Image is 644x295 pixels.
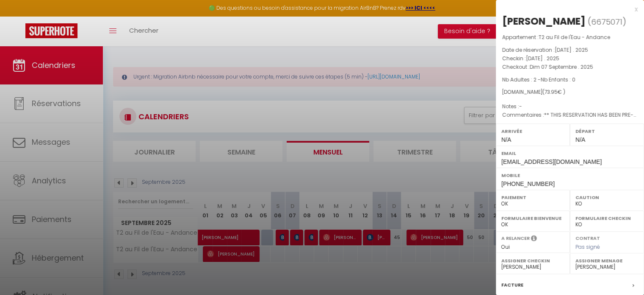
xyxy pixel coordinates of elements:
label: Email [501,149,638,157]
label: Facture [501,281,523,289]
span: Dim 07 Septembre . 2025 [530,63,593,70]
span: - [519,103,522,110]
span: Nb Enfants : 0 [541,76,575,83]
label: Mobile [501,171,638,180]
p: Checkout : [502,63,638,71]
span: Pas signé [575,243,600,250]
p: Date de réservation : [502,46,638,54]
label: Départ [575,127,638,135]
label: A relancer [501,235,530,242]
span: Nb Adultes : 2 - [502,76,575,83]
label: Formulaire Checkin [575,214,638,222]
span: [DATE] . 2025 [526,55,559,62]
label: Assigner Menage [575,256,638,265]
span: ( € ) [542,88,565,96]
p: Commentaires : [502,111,638,119]
span: 6675071 [591,17,622,27]
span: ( ) [588,16,626,28]
span: [PHONE_NUMBER] [501,180,555,187]
span: T2 au Fil de l'Eau - Andance [539,34,610,41]
p: Notes : [502,102,638,111]
div: [DOMAIN_NAME] [502,88,638,96]
label: Formulaire Bienvenue [501,214,564,222]
div: x [496,4,638,14]
span: [EMAIL_ADDRESS][DOMAIN_NAME] [501,158,602,165]
p: Checkin : [502,54,638,63]
span: N/A [501,136,511,143]
span: N/A [575,136,585,143]
i: Sélectionner OUI si vous souhaiter envoyer les séquences de messages post-checkout [531,235,537,244]
label: Assigner Checkin [501,256,564,265]
label: Paiement [501,193,564,202]
span: 73.95 [544,88,558,96]
span: [DATE] . 2025 [555,46,588,53]
label: Caution [575,193,638,202]
label: Arrivée [501,127,564,135]
label: Contrat [575,235,600,240]
div: [PERSON_NAME] [502,14,586,28]
p: Appartement : [502,33,638,42]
